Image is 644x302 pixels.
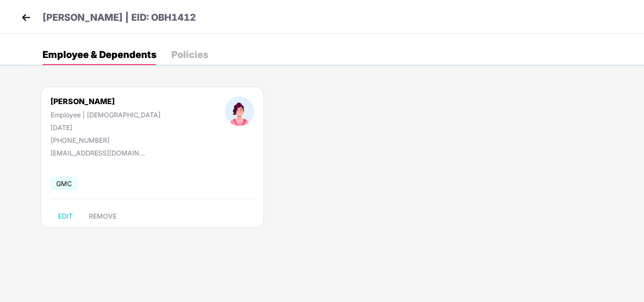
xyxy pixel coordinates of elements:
[42,10,196,25] p: [PERSON_NAME] | EID: OBH1412
[51,123,161,131] div: [DATE]
[51,149,145,157] div: [EMAIL_ADDRESS][DOMAIN_NAME]
[51,209,80,224] button: EDIT
[171,50,208,59] div: Policies
[51,177,77,190] span: GMC
[225,97,254,126] img: profileImage
[89,212,117,220] span: REMOVE
[51,97,161,106] div: [PERSON_NAME]
[42,50,156,59] div: Employee & Dependents
[51,111,161,119] div: Employee | [DEMOGRAPHIC_DATA]
[58,212,73,220] span: EDIT
[51,136,161,144] div: [PHONE_NUMBER]
[81,209,124,224] button: REMOVE
[19,10,33,24] img: back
